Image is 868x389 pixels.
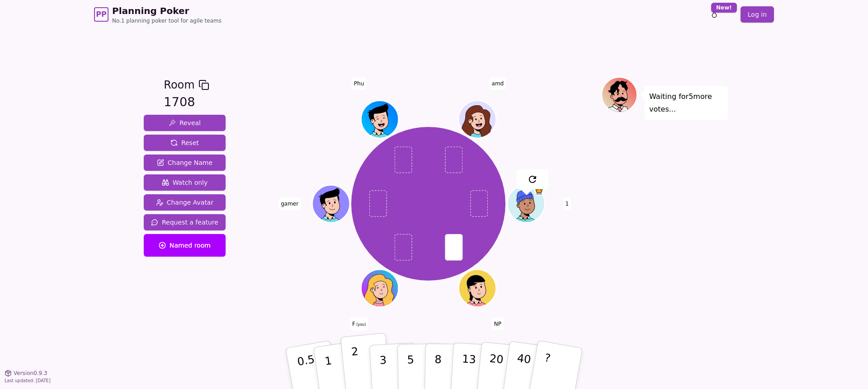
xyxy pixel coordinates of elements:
[355,322,366,326] span: (you)
[162,178,208,187] span: Watch only
[159,241,211,250] span: Named room
[157,158,212,167] span: Change Name
[164,77,194,93] span: Room
[492,317,504,330] span: Click to change your name
[112,17,222,24] span: No.1 planning poker tool for agile teams
[527,174,538,185] img: reset
[362,271,397,306] button: Click to change your avatar
[94,5,222,24] a: PPPlanning PokerNo.1 planning poker tool for agile teams
[711,3,737,13] div: New!
[649,90,723,116] p: Waiting for 5 more votes...
[156,198,214,207] span: Change Avatar
[170,138,199,147] span: Reset
[490,77,506,90] span: Click to change your name
[352,77,366,90] span: Click to change your name
[350,317,368,330] span: Click to change your name
[278,197,301,210] span: Click to change your name
[706,6,722,23] button: New!
[144,234,226,257] button: Named room
[96,9,106,20] span: PP
[5,378,51,383] span: Last updated: [DATE]
[112,5,222,17] span: Planning Poker
[144,194,226,211] button: Change Avatar
[563,197,571,210] span: Click to change your name
[14,370,47,377] span: Version 0.9.3
[5,370,47,377] button: Version0.9.3
[144,135,226,151] button: Reset
[144,174,226,191] button: Watch only
[534,186,544,196] span: 1 is the host
[144,214,226,230] button: Request a feature
[144,155,226,171] button: Change Name
[169,118,201,127] span: Reveal
[151,218,218,227] span: Request a feature
[741,6,774,23] a: Log in
[144,115,226,131] button: Reveal
[164,93,209,112] div: 1708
